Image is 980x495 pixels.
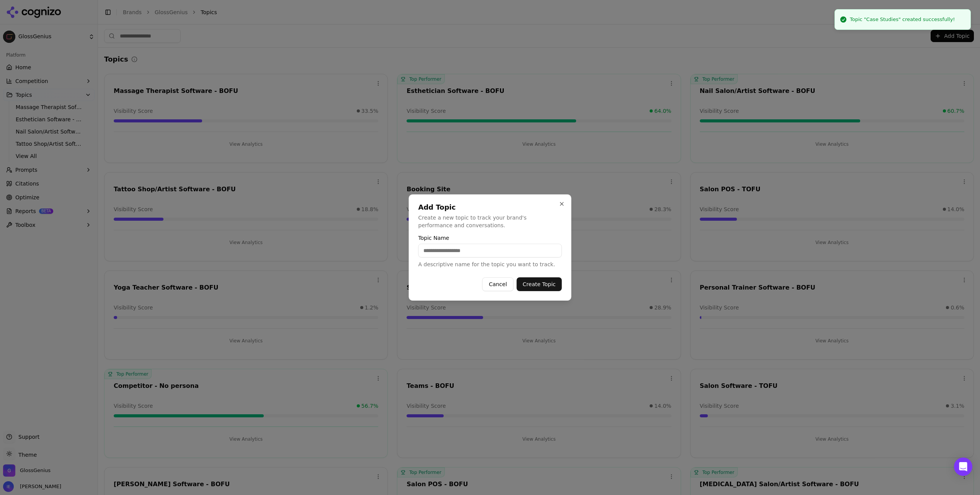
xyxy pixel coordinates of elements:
button: Create Topic [516,277,562,291]
h2: Add Topic [418,204,562,211]
p: A descriptive name for the topic you want to track. [418,261,562,268]
button: Cancel [482,277,513,291]
label: Topic Name [418,235,562,241]
p: Create a new topic to track your brand's performance and conversations. [418,214,562,229]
